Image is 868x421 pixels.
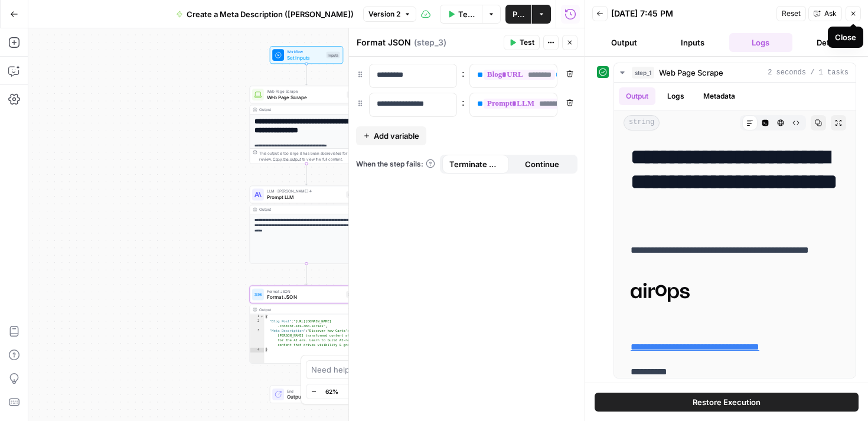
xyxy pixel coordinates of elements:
[449,158,502,170] span: Terminate Workflow
[273,156,301,161] span: Copy the output
[660,87,691,105] button: Logs
[250,319,264,328] div: 2
[305,64,308,85] g: Edge from start to step_1
[287,388,337,394] span: End
[325,387,338,396] span: 62%
[327,52,340,58] div: Inputs
[305,164,308,185] g: Edge from step_1 to step_2
[509,155,576,174] button: Continue
[267,293,343,301] span: Format JSON
[169,5,361,24] button: Create a Meta Description ([PERSON_NAME])
[782,8,801,19] span: Reset
[259,150,360,162] div: This output is too large & has been abbreviated for review. to view the full content.
[250,46,364,64] div: WorkflowSet InputsInputs
[250,386,364,403] div: EndOutput
[776,6,806,21] button: Reset
[267,89,344,94] span: Web Page Scrape
[374,130,419,142] span: Add variable
[259,107,343,113] div: Output
[520,37,534,48] span: Test
[287,49,324,55] span: Workflow
[659,67,723,79] span: Web Page Scrape
[363,6,416,22] button: Version 2
[260,314,264,319] span: Toggle code folding, rows 1 through 4
[357,37,411,48] textarea: Format JSON
[368,9,400,19] span: Version 2
[614,63,856,82] button: 2 seconds / 1 tasks
[462,95,465,109] span: :
[797,33,861,52] button: Details
[693,396,761,408] span: Restore Execution
[619,87,655,105] button: Output
[250,314,264,319] div: 1
[632,67,654,79] span: step_1
[458,8,475,20] span: Test Workflow
[513,8,524,20] span: Publish
[661,33,725,52] button: Inputs
[287,54,324,61] span: Set Inputs
[614,83,856,378] div: 2 seconds / 1 tasks
[440,5,482,24] button: Test Workflow
[356,126,426,145] button: Add variable
[504,35,540,50] button: Test
[525,158,559,170] span: Continue
[287,393,337,400] span: Output
[768,67,849,78] span: 2 seconds / 1 tasks
[505,5,531,24] button: Publish
[592,33,656,52] button: Output
[305,263,308,285] g: Edge from step_2 to step_3
[250,286,364,364] div: Format JSONFormat JSONStep 3Output{ "Blog Post":"[URL][DOMAIN_NAME] -content-era-cmo-series", "Me...
[267,194,343,201] span: Prompt LLM
[414,37,446,48] span: ( step_3 )
[267,188,343,194] span: LLM · [PERSON_NAME] 4
[267,288,343,294] span: Format JSON
[696,87,742,105] button: Metadata
[835,31,856,43] div: Close
[808,6,842,21] button: Ask
[187,8,354,20] span: Create a Meta Description ([PERSON_NAME])
[624,115,660,130] span: string
[250,348,264,353] div: 4
[267,93,344,100] span: Web Page Scrape
[356,159,435,169] a: When the step fails:
[729,33,793,52] button: Logs
[259,207,343,213] div: Output
[824,8,837,19] span: Ask
[250,329,264,348] div: 3
[462,66,465,80] span: :
[595,393,859,412] button: Restore Execution
[259,306,343,312] div: Output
